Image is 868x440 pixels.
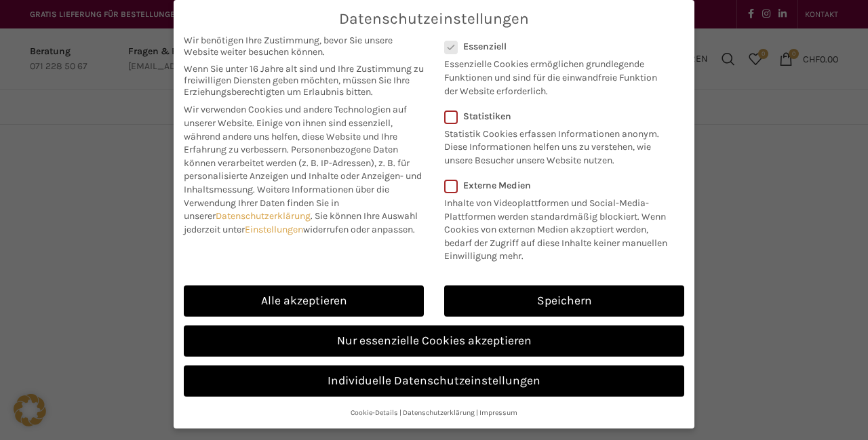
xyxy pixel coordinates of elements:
[184,210,418,235] span: Sie können Ihre Auswahl jederzeit unter widerrufen oder anpassen.
[444,191,675,263] p: Inhalte von Videoplattformen und Social-Media-Plattformen werden standardmäßig blockiert. Wenn Co...
[184,63,424,98] span: Wenn Sie unter 16 Jahre alt sind und Ihre Zustimmung zu freiwilligen Diensten geben möchten, müss...
[184,144,422,195] span: Personenbezogene Daten können verarbeitet werden (z. B. IP-Adressen), z. B. für personalisierte A...
[444,52,667,98] p: Essenzielle Cookies ermöglichen grundlegende Funktionen und sind für die einwandfreie Funktion de...
[216,210,311,222] a: Datenschutzerklärung
[184,104,407,155] span: Wir verwenden Cookies und andere Technologien auf unserer Website. Einige von ihnen sind essenzie...
[444,285,684,317] a: Speichern
[184,184,389,222] span: Weitere Informationen über die Verwendung Ihrer Daten finden Sie in unserer .
[403,408,475,417] a: Datenschutzerklärung
[184,35,424,58] span: Wir benötigen Ihre Zustimmung, bevor Sie unsere Website weiter besuchen können.
[184,325,684,357] a: Nur essenzielle Cookies akzeptieren
[339,10,529,28] span: Datenschutzeinstellungen
[184,285,424,317] a: Alle akzeptieren
[184,365,684,397] a: Individuelle Datenschutzeinstellungen
[444,41,667,52] label: Essenziell
[351,408,398,417] a: Cookie-Details
[444,122,667,167] p: Statistik Cookies erfassen Informationen anonym. Diese Informationen helfen uns zu verstehen, wie...
[479,408,517,417] a: Impressum
[444,180,675,191] label: Externe Medien
[444,111,667,122] label: Statistiken
[245,224,303,235] a: Einstellungen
